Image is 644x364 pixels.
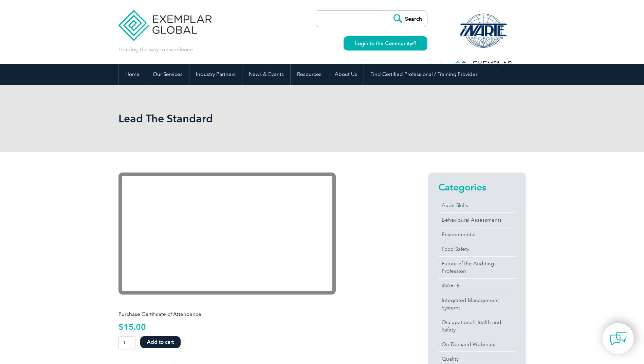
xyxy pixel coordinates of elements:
a: Find Certified Professional / Training Provider [364,64,484,85]
iframe: YouTube video player [118,173,336,295]
p: Leading the way to excellence [118,46,193,53]
input: Product quantity [118,336,136,349]
a: Home [119,64,146,85]
a: Environmental [438,227,516,242]
a: News & Events [242,64,290,85]
button: Add to cart [140,336,181,348]
img: contact-chat.png [610,330,627,347]
a: On-Demand Webinars [438,337,516,351]
span: $ [118,322,124,332]
h2: Categories [438,182,516,193]
a: Industry Partners [189,64,242,85]
a: Audit Skills [438,198,516,213]
img: open_square.png [412,41,416,45]
a: Occupational Health and Safety [438,315,516,337]
h1: Lead The Standard [118,112,379,125]
a: Behavioural Assessments [438,213,516,227]
a: Future of the Auditing Profession [438,257,516,278]
p: Purchase Certificate of Attendance [118,310,404,318]
a: Login to the Community [344,36,427,50]
a: iNARTE [438,279,516,293]
a: About Us [328,64,364,85]
a: Food Safety [438,242,516,256]
input: Search [390,11,427,27]
a: Our Services [146,64,189,85]
a: Integrated Management Systems [438,293,516,315]
bdi: 15.00 [118,322,146,332]
a: Resources [291,64,328,85]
